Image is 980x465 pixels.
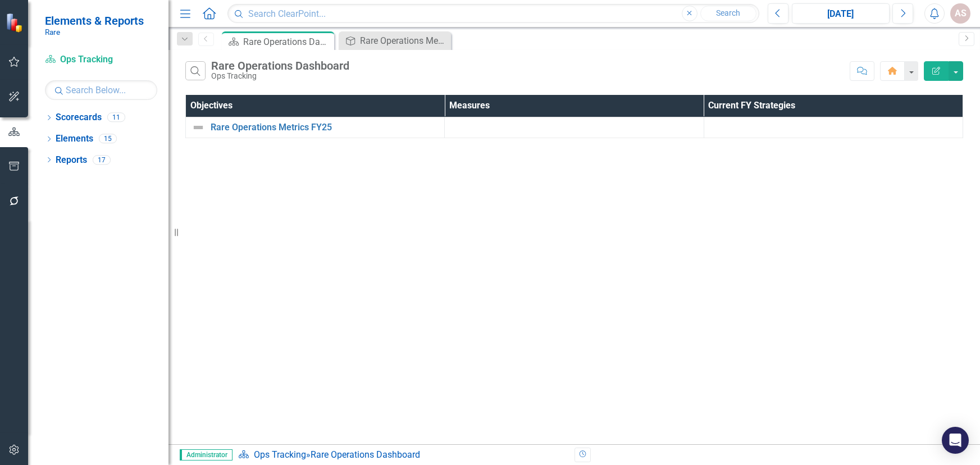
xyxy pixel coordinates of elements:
a: Rare Operations Metrics FY25 [341,34,448,48]
button: Search [700,6,756,21]
div: Rare Operations Metrics FY25 [360,34,448,48]
a: Reports [56,154,87,167]
div: Ops Tracking [211,72,349,80]
input: Search Below... [45,80,157,100]
a: Elements [56,133,93,145]
div: Open Intercom Messenger [942,427,969,454]
div: Rare Operations Dashboard [311,449,420,460]
div: Rare Operations Dashboard [211,60,349,72]
div: 11 [107,113,125,122]
span: Search [716,8,740,17]
div: » [238,449,566,462]
button: AS [950,3,970,24]
a: Ops Tracking [254,449,306,460]
div: 17 [93,155,111,165]
small: Rare [45,28,144,37]
img: Not Defined [192,121,205,134]
div: 15 [99,134,117,144]
img: ClearPoint Strategy [6,13,25,33]
input: Search ClearPoint... [227,4,759,24]
a: Rare Operations Metrics FY25 [211,122,439,133]
span: Elements & Reports [45,14,144,28]
div: Rare Operations Dashboard [243,35,331,49]
td: Double-Click to Edit Right Click for Context Menu [186,117,445,138]
div: [DATE] [796,7,886,21]
span: Administrator [180,449,233,461]
a: Ops Tracking [45,53,157,66]
a: Scorecards [56,111,102,124]
button: [DATE] [792,3,890,24]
